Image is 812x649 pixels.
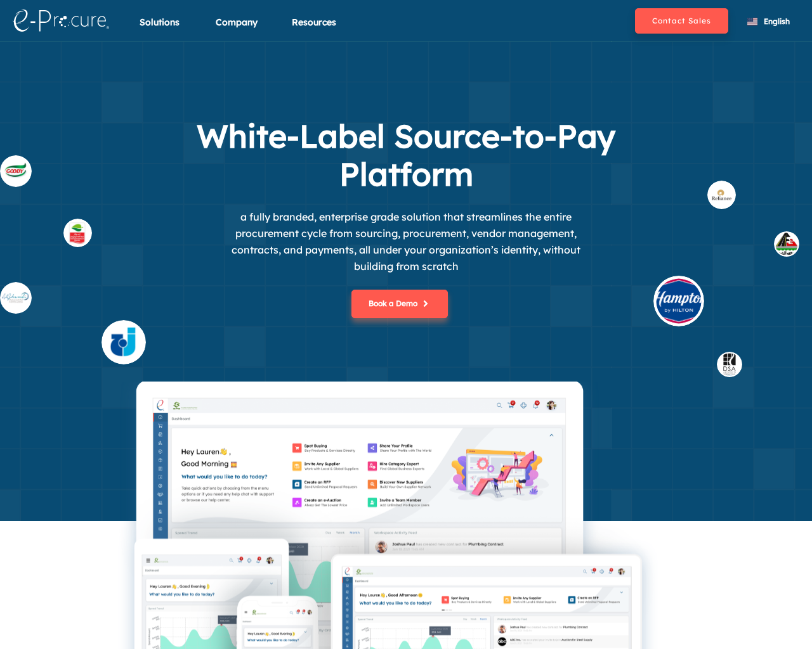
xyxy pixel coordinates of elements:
img: logo [13,10,109,32]
img: buyer_dsa.svg [717,344,742,369]
p: a fully branded, enterprise grade solution that streamlines the entire procurement cycle from sou... [216,209,596,274]
img: supplier_othaim.svg [63,219,92,247]
img: buyer_1.svg [774,226,799,252]
div: Resources [292,16,336,44]
h1: White-Label Source-to-Pay Platform [152,117,660,193]
span: English [764,16,790,26]
button: Book a Demo [351,290,448,318]
img: supplier_4.svg [101,319,146,363]
img: buyer_hilt.svg [653,268,704,319]
div: Solutions [140,16,180,44]
img: buyer_rel.svg [707,174,736,203]
div: Company [216,16,258,44]
button: Contact Sales [635,8,728,34]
